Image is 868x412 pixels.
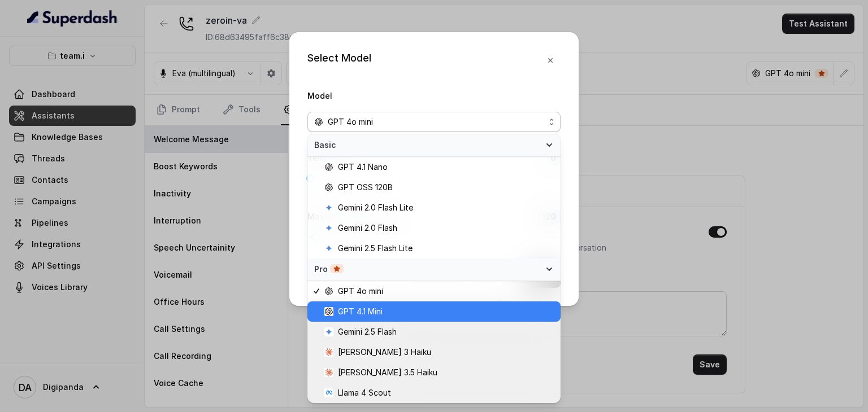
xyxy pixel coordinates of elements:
[338,345,431,359] span: [PERSON_NAME] 3 Haiku
[338,325,397,339] span: Gemini 2.5 Flash
[307,258,561,281] div: Pro
[307,112,561,132] button: openai logoGPT 4o mini
[314,139,540,151] span: Basic
[338,181,393,194] span: GPT OSS 120B
[338,221,397,235] span: Gemini 2.0 Flash
[307,134,561,403] div: openai logoGPT 4o mini
[314,117,323,126] svg: openai logo
[324,287,333,296] svg: openai logo
[338,160,388,174] span: GPT 4.1 Nano
[314,264,540,275] div: Pro
[324,163,333,172] svg: openai logo
[338,386,391,400] span: Llama 4 Scout
[338,305,383,318] span: GPT 4.1 Mini
[338,242,413,255] span: Gemini 2.5 Flash Lite
[324,244,333,253] svg: google logo
[338,284,383,298] span: GPT 4o mini
[324,307,333,316] svg: openai logo
[324,183,333,192] svg: openai logo
[324,223,333,233] svg: google logo
[307,134,561,157] div: Basic
[338,366,437,379] span: [PERSON_NAME] 3.5 Haiku
[324,203,333,212] svg: google logo
[338,201,413,214] span: Gemini 2.0 Flash Lite
[324,327,333,336] svg: google logo
[328,115,373,129] span: GPT 4o mini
